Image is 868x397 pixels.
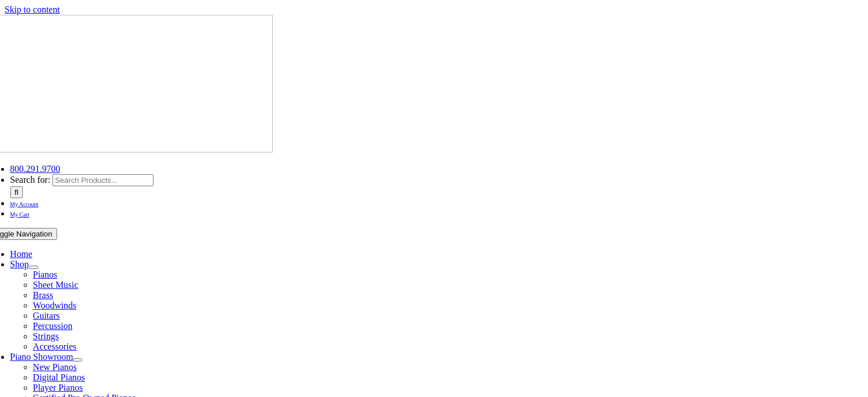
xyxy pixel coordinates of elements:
[33,300,76,310] a: Woodwinds
[10,249,33,259] a: Home
[10,186,23,198] input: Search
[33,270,58,279] a: Pianos
[33,372,85,382] a: Digital Pianos
[10,259,29,269] a: Shop
[10,175,51,185] span: Search for:
[10,211,30,218] span: My Cart
[33,280,79,290] a: Sheet Music
[10,198,39,208] a: My Account
[53,174,154,186] input: Search Products...
[10,164,60,174] a: 800.291.9700
[33,362,77,372] a: New Pianos
[10,208,30,218] a: My Cart
[29,266,38,269] button: Open submenu of Shop
[33,331,59,341] a: Strings
[10,201,39,207] span: My Account
[5,5,60,14] a: Skip to content
[33,383,83,392] a: Player Pianos
[33,321,72,331] a: Percussion
[10,352,74,362] a: Piano Showroom
[33,290,54,300] a: Brass
[73,358,82,362] button: Open submenu of Piano Showroom
[33,311,60,320] a: Guitars
[33,342,76,351] a: Accessories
